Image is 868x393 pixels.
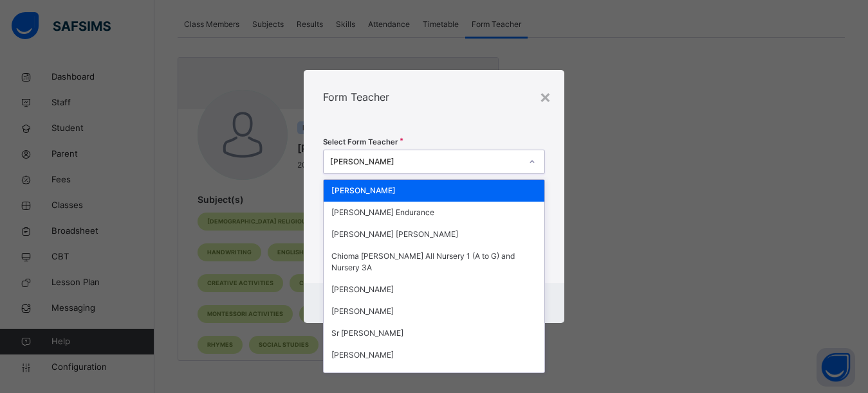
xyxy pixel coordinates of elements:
div: Sr [PERSON_NAME] [324,322,544,344]
div: Chioma [PERSON_NAME] All Nursery 1 (A to G) and Nursery 3A [324,245,544,279]
div: [PERSON_NAME] Endurance [324,202,544,223]
div: × [539,83,551,110]
div: [PERSON_NAME] [324,180,544,202]
div: [PERSON_NAME] [324,344,544,366]
div: [PERSON_NAME] [324,279,544,301]
span: Form Teacher [323,91,389,103]
div: [PERSON_NAME] [330,156,521,168]
div: [PERSON_NAME] [324,366,544,388]
div: [PERSON_NAME] [324,301,544,322]
span: Select Form Teacher [323,137,398,148]
div: [PERSON_NAME] [PERSON_NAME] [324,223,544,245]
